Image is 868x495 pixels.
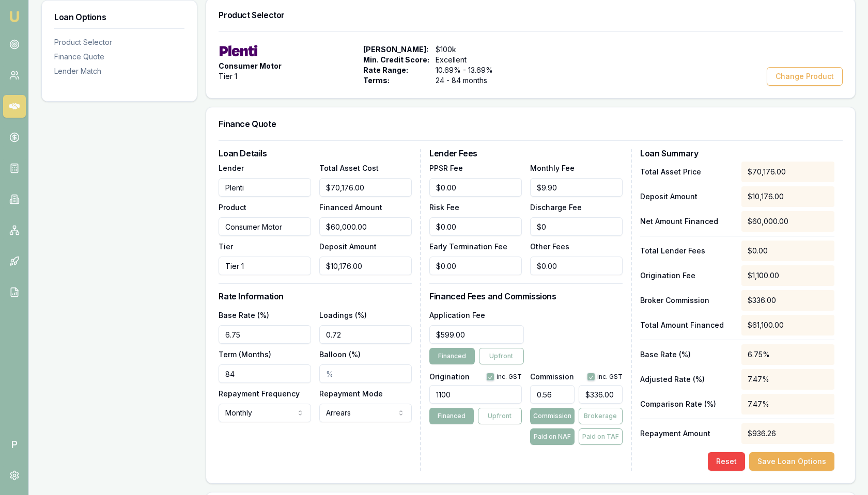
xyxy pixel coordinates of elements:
[3,433,26,456] span: P
[530,164,575,172] label: Monthly Fee
[54,52,184,62] div: Finance Quote
[319,164,379,172] label: Total Asset Cost
[363,44,429,55] span: [PERSON_NAME]:
[741,162,834,182] div: $70,176.00
[429,325,524,344] input: $
[54,37,184,47] div: Product Selector
[429,311,485,320] label: Application Fee
[429,164,463,172] label: PPSR Fee
[741,369,834,390] div: 7.47%
[640,428,733,439] p: Repayment Amount
[530,178,623,197] input: $
[741,241,834,261] div: $0.00
[436,75,504,86] span: 24 - 84 months
[319,311,367,320] label: Loadings (%)
[530,257,623,275] input: $
[219,61,282,71] span: Consumer Motor
[741,344,834,365] div: 6.75%
[219,120,843,128] h3: Finance Quote
[486,373,522,381] div: inc. GST
[640,374,733,385] p: Adjusted Rate (%)
[363,75,429,86] span: Terms:
[219,350,271,359] label: Term (Months)
[54,13,184,21] h3: Loan Options
[749,452,834,471] button: Save Loan Options
[429,257,522,275] input: $
[363,65,429,75] span: Rate Range:
[429,408,473,424] button: Financed
[319,203,382,212] label: Financed Amount
[54,66,184,76] div: Lender Match
[219,292,412,300] h3: Rate Information
[741,186,834,207] div: $10,176.00
[478,408,522,424] button: Upfront
[741,290,834,311] div: $336.00
[436,65,504,75] span: 10.69% - 13.69%
[219,149,412,157] h3: Loan Details
[640,216,733,227] p: Net Amount Financed
[219,389,300,398] label: Repayment Frequency
[640,167,733,177] p: Total Asset Price
[741,394,834,414] div: 7.47%
[363,55,429,65] span: Min. Credit Score:
[219,242,233,251] label: Tier
[530,428,574,445] button: Paid on NAF
[579,428,623,445] button: Paid on TAF
[640,320,733,330] p: Total Amount Financed
[429,217,522,236] input: $
[640,270,733,281] p: Origination Fee
[429,178,522,197] input: $
[319,325,412,344] input: %
[319,257,412,275] input: $
[767,67,843,86] button: Change Product
[319,242,377,251] label: Deposit Amount
[741,315,834,336] div: $61,100.00
[219,164,244,172] label: Lender
[640,191,733,202] p: Deposit Amount
[530,408,574,424] button: Commission
[530,373,574,380] label: Commission
[530,385,574,404] input: %
[587,373,623,381] div: inc. GST
[741,423,834,444] div: $936.26
[640,246,733,256] p: Total Lender Fees
[319,389,383,398] label: Repayment Mode
[219,11,843,19] h3: Product Selector
[319,178,412,197] input: $
[530,217,623,236] input: $
[436,44,504,55] span: $100k
[741,211,834,232] div: $60,000.00
[530,203,582,212] label: Discharge Fee
[8,10,21,23] img: emu-icon-u.png
[319,364,412,383] input: %
[319,350,361,359] label: Balloon (%)
[479,348,524,364] button: Upfront
[640,349,733,360] p: Base Rate (%)
[319,217,412,236] input: $
[429,348,474,364] button: Financed
[741,265,834,286] div: $1,100.00
[429,373,470,380] label: Origination
[429,292,623,300] h3: Financed Fees and Commissions
[530,242,569,251] label: Other Fees
[429,203,459,212] label: Risk Fee
[579,408,623,424] button: Brokerage
[219,325,311,344] input: %
[436,55,504,65] span: Excellent
[219,203,246,212] label: Product
[219,44,258,57] img: Plenti
[219,71,237,82] span: Tier 1
[640,399,733,409] p: Comparison Rate (%)
[708,452,745,471] button: Reset
[640,149,834,157] h3: Loan Summary
[429,242,507,251] label: Early Termination Fee
[640,295,733,306] p: Broker Commission
[429,149,623,157] h3: Lender Fees
[219,311,269,320] label: Base Rate (%)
